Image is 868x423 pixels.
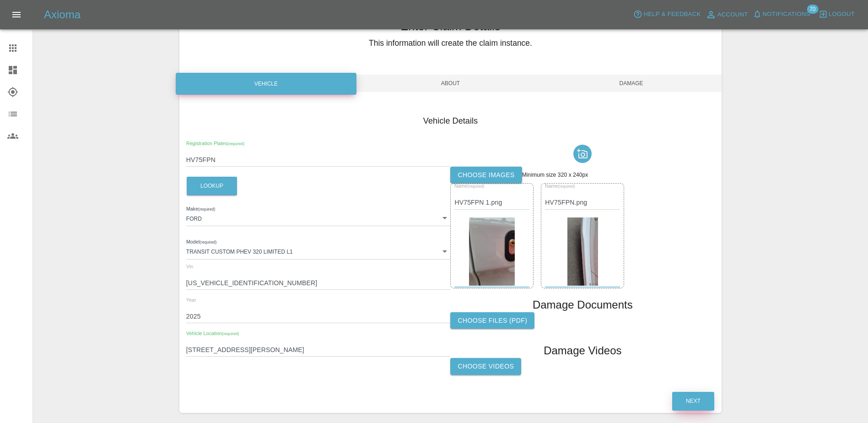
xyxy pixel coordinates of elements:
[522,172,588,178] span: Minimum size 320 x 240px
[541,75,722,92] span: Damage
[533,298,633,312] h1: Damage Documents
[360,75,541,92] span: About
[198,207,215,211] small: (required)
[450,312,534,329] label: Choose files (pdf)
[186,297,196,303] span: Year
[5,4,27,26] button: Open drawer
[186,206,215,213] label: Make
[807,5,818,14] span: 70
[468,184,485,189] small: (required)
[186,243,451,259] div: TRANSIT CUSTOM PHEV 320 LIMITED L1
[179,37,722,49] h5: This information will create the claim instance.
[186,331,239,336] span: Vehicle Location
[44,7,81,22] h5: Axioma
[672,392,714,411] button: Next
[829,9,855,20] span: Logout
[703,7,750,22] a: Account
[186,264,193,269] span: Vin
[187,177,237,195] button: Lookup
[643,9,701,20] span: Help & Feedback
[222,331,239,336] small: (required)
[717,10,748,20] span: Account
[227,141,244,146] small: (required)
[544,343,621,358] h1: Damage Videos
[450,358,521,375] label: Choose Videos
[186,115,715,127] h4: Vehicle Details
[545,184,575,189] span: Name
[186,210,451,226] div: FORD
[176,73,356,95] div: Vehicle
[750,7,813,22] button: Notifications
[558,184,575,189] small: (required)
[186,141,244,146] span: Registration Plates
[816,7,857,22] button: Logout
[454,184,485,189] span: Name
[199,240,216,244] small: (required)
[450,167,522,184] label: Choose images
[186,239,216,246] label: Model
[631,7,703,22] button: Help & Feedback
[763,9,810,20] span: Notifications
